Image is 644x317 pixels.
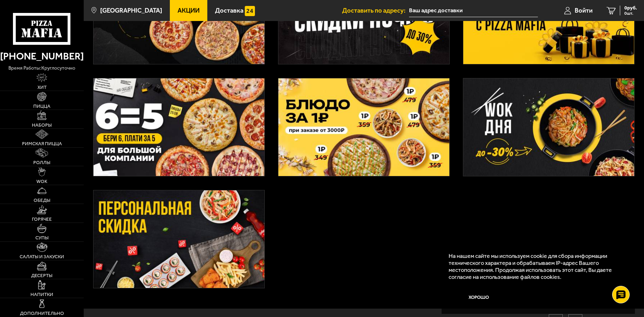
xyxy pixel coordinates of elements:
input: Ваш адрес доставки [409,4,538,17]
span: Акции [178,7,200,14]
span: Римская пицца [22,141,62,146]
span: Наборы [32,123,52,128]
span: Обеды [34,198,50,203]
span: 0 руб. [624,6,637,10]
span: Супы [35,235,49,240]
span: Роллы [33,160,50,165]
span: Дополнительно [20,311,64,316]
button: Хорошо [449,287,509,307]
span: Салаты и закуски [20,254,64,259]
span: Напитки [30,292,53,297]
span: 0 шт. [624,11,637,15]
span: Пицца [33,104,50,109]
span: Доставка [215,7,243,14]
span: Десерты [31,273,53,278]
span: Хит [37,85,47,90]
span: Войти [575,7,593,14]
span: Доставить по адресу: [342,7,409,14]
span: [GEOGRAPHIC_DATA] [100,7,162,14]
span: Горячее [32,217,52,222]
img: 15daf4d41897b9f0e9f617042186c801.svg [245,6,255,16]
span: WOK [36,179,47,184]
p: На нашем сайте мы используем cookie для сбора информации технического характера и обрабатываем IP... [449,253,624,280]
